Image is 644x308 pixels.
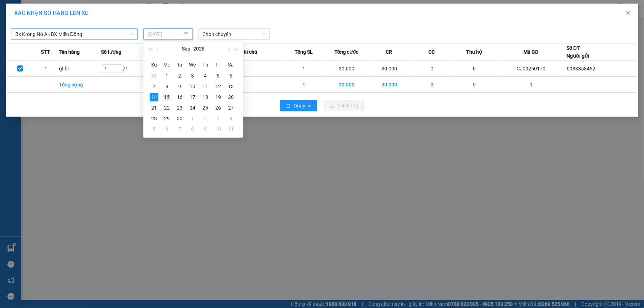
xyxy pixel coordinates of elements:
td: 2025-10-10 [212,124,225,134]
div: 22 [163,103,171,112]
span: XÁC NHẬN SỐ HÀNG LÊN XE [14,10,88,16]
td: 2025-09-22 [160,102,173,113]
td: 2025-09-15 [160,92,173,102]
span: Tổng SL [295,48,313,56]
span: 0983358462 [567,66,596,71]
td: 1 [33,60,59,77]
td: 2025-09-26 [212,102,225,113]
strong: CÔNG TY TNHH [GEOGRAPHIC_DATA] 214 QL13 - P.26 - Q.BÌNH THẠNH - TP HCM 1900888606 [19,11,58,38]
div: 6 [227,71,235,80]
td: 2025-10-01 [186,113,199,124]
td: 2025-09-19 [212,92,225,102]
span: CC [429,48,435,56]
span: Chọn chuyến [203,29,266,39]
th: Th [199,59,212,70]
button: Sep [182,42,190,56]
td: 2025-09-20 [225,92,237,102]
td: 2025-09-16 [173,92,186,102]
td: 2025-09-23 [173,102,186,113]
td: 30.000 [368,60,411,77]
div: 17 [188,93,197,101]
td: 2025-09-11 [199,81,212,92]
span: Nơi gửi: [7,49,15,60]
div: 8 [188,125,197,133]
td: CJ09250170 [496,60,567,77]
td: 2025-10-04 [225,113,237,124]
td: 2025-09-21 [148,102,160,113]
button: uploadLên hàng [324,100,364,111]
td: 2025-10-08 [186,124,199,134]
th: Fr [212,59,225,70]
td: 2025-09-05 [212,70,225,81]
td: 2025-09-13 [225,81,237,92]
td: 2025-09-24 [186,102,199,113]
span: Số lượng [101,48,122,56]
td: Tổng cộng [59,77,101,93]
div: 4 [227,114,235,123]
span: CR [386,48,392,56]
td: 2025-09-07 [148,81,160,92]
th: Tu [173,59,186,70]
div: 7 [150,82,158,91]
td: 2025-09-27 [225,102,237,113]
td: --- [240,60,283,77]
span: Mã GD [524,48,539,56]
td: 0 [453,77,496,93]
td: 0 [411,77,453,93]
div: 1 [188,114,197,123]
td: 2025-09-14 [148,92,160,102]
span: Ghi chú [240,48,257,56]
div: 4 [201,71,210,80]
div: 2 [175,71,184,80]
div: 10 [214,125,222,133]
td: 1 [283,60,326,77]
span: rollback [286,103,291,109]
td: 2025-09-04 [199,70,212,81]
div: 9 [175,82,184,91]
td: 2025-09-29 [160,113,173,124]
div: 13 [227,82,235,91]
div: 3 [214,114,222,123]
div: 28 [150,114,158,123]
div: Số ĐT Người gửi [567,44,590,60]
td: 2025-10-11 [225,124,237,134]
td: 1 [496,77,567,93]
td: / 1 [101,60,155,77]
div: 9 [201,125,210,133]
td: 2025-09-30 [173,113,186,124]
div: 3 [188,71,197,80]
th: Su [148,59,160,70]
td: 2025-09-12 [212,81,225,92]
img: logo [7,16,16,34]
span: Bx Krông Nô A - BX Miền Đông [15,29,133,39]
span: close [625,10,631,16]
span: Tên hàng [59,48,80,56]
td: 2025-10-07 [173,124,186,134]
td: 2025-10-02 [199,113,212,124]
span: Nơi nhận: [54,49,66,60]
th: We [186,59,199,70]
td: 2025-09-09 [173,81,186,92]
button: Close [618,4,638,23]
td: 30.000 [326,77,368,93]
span: Thu hộ [466,48,482,56]
div: 6 [163,125,171,133]
div: 25 [201,103,210,112]
div: 18 [201,93,210,101]
td: 2025-09-10 [186,81,199,92]
td: 30.000 [368,77,411,93]
div: 15 [163,93,171,101]
div: 2 [201,114,210,123]
strong: BIÊN NHẬN GỬI HÀNG HOÁ [25,43,83,48]
td: 2025-09-08 [160,81,173,92]
td: 2025-10-03 [212,113,225,124]
div: 5 [214,71,222,80]
td: 2025-09-28 [148,113,160,124]
td: 2025-09-06 [225,70,237,81]
input: 14/09/2025 [148,30,182,38]
td: 2025-10-06 [160,124,173,134]
div: 1 [163,71,171,80]
div: 24 [188,103,197,112]
td: 2025-10-05 [148,124,160,134]
div: 5 [150,125,158,133]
